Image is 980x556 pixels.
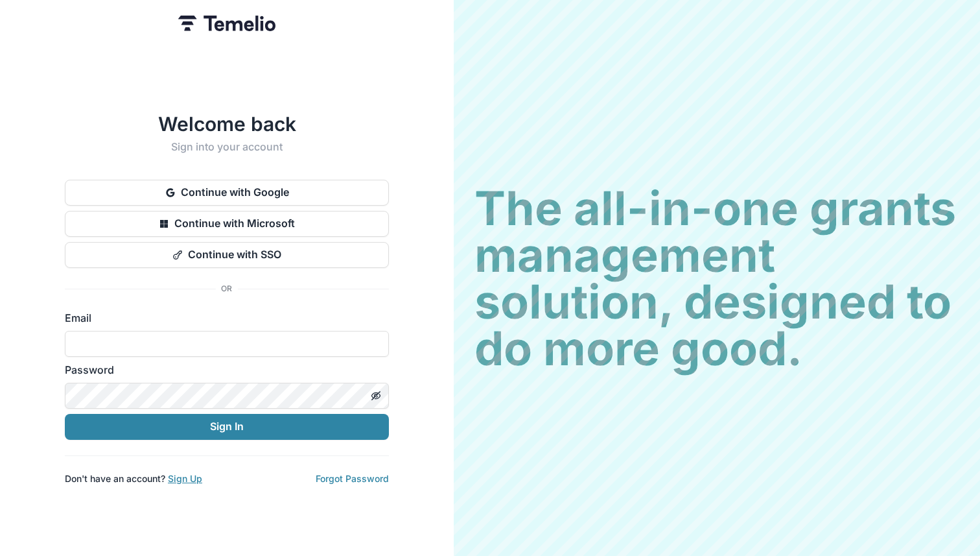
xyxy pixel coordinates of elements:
img: Temelio [178,16,275,31]
h1: Welcome back [65,112,389,136]
label: Email [65,310,381,326]
h2: Sign into your account [65,141,389,153]
button: Sign In [65,414,389,440]
button: Continue with Google [65,180,389,206]
button: Continue with SSO [65,242,389,268]
a: Forgot Password [316,473,389,484]
button: Continue with Microsoft [65,211,389,237]
button: Toggle password visibility [366,385,386,406]
a: Sign Up [168,473,202,484]
label: Password [65,362,381,378]
p: Don't have an account? [65,472,202,485]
